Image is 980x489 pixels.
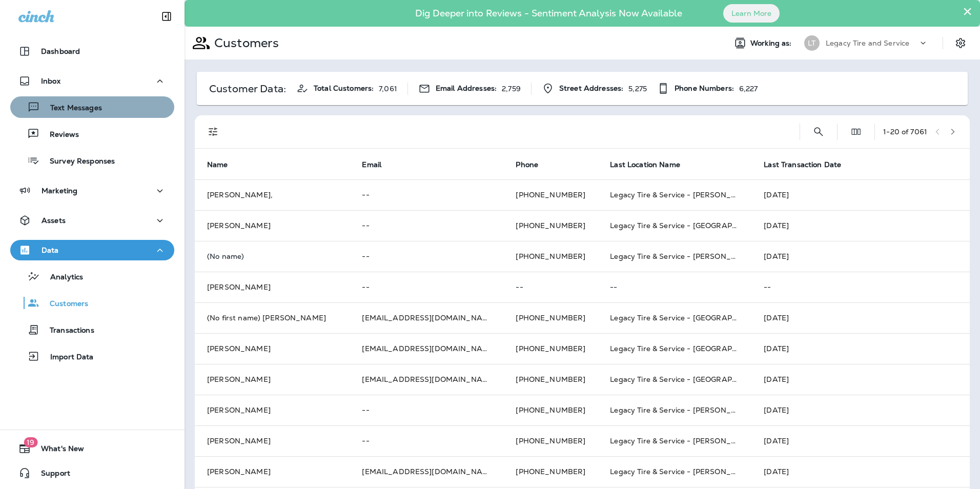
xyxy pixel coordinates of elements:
td: [PHONE_NUMBER] [503,179,598,210]
button: Transactions [10,319,174,340]
button: Edit Fields [846,121,866,142]
span: Email [362,160,395,169]
button: Customers [10,292,174,314]
button: Import Data [10,345,174,367]
p: Legacy Tire and Service [826,39,909,47]
span: Legacy Tire & Service - [GEOGRAPHIC_DATA] (formerly Magic City Tire & Service) [610,221,899,230]
td: [EMAIL_ADDRESS][DOMAIN_NAME] [350,456,503,487]
p: Inbox [41,77,60,85]
span: Legacy Tire & Service - [PERSON_NAME] (formerly Chelsea Tire Pros) [610,190,857,199]
p: Customers [39,299,88,309]
span: Working as: [750,39,794,48]
span: Name [207,160,241,169]
td: [DATE] [751,395,970,425]
span: Legacy Tire & Service - [PERSON_NAME] (formerly Chelsea Tire Pros) [610,405,857,415]
button: Settings [951,34,970,52]
button: Marketing [10,180,174,201]
td: [PHONE_NUMBER] [503,241,598,272]
td: [PERSON_NAME], [195,179,350,210]
td: [PERSON_NAME] [195,456,350,487]
span: Email Addresses: [436,84,497,93]
span: Phone Numbers: [675,84,734,93]
td: [EMAIL_ADDRESS][DOMAIN_NAME] [350,302,503,333]
td: [PHONE_NUMBER] [503,364,598,395]
td: [DATE] [751,179,970,210]
p: -- [362,283,491,291]
td: [PERSON_NAME] [195,395,350,425]
td: [DATE] [751,425,970,456]
p: -- [362,406,491,414]
p: -- [362,221,491,230]
td: [PHONE_NUMBER] [503,302,598,333]
span: Phone [516,160,552,169]
button: Data [10,240,174,260]
span: Legacy Tire & Service - [GEOGRAPHIC_DATA] (formerly Magic City Tire & Service) [610,313,899,322]
div: LT [804,35,820,51]
button: Analytics [10,266,174,287]
p: Data [42,246,59,254]
td: [PERSON_NAME] [195,364,350,395]
span: Legacy Tire & Service - [PERSON_NAME] (formerly Chelsea Tire Pros) [610,252,857,261]
button: Assets [10,210,174,231]
p: -- [764,283,957,291]
p: Dig Deeper into Reviews - Sentiment Analysis Now Available [385,12,712,15]
td: [PERSON_NAME] [195,272,350,302]
td: (No first name) [PERSON_NAME] [195,302,350,333]
span: Phone [516,160,538,169]
p: Customer Data: [209,85,286,93]
td: [EMAIL_ADDRESS][DOMAIN_NAME] [350,364,503,395]
span: Legacy Tire & Service - [PERSON_NAME] (formerly Chelsea Tire Pros) [610,436,857,445]
td: [PHONE_NUMBER] [503,395,598,425]
p: Reviews [39,130,79,140]
p: Analytics [40,273,83,282]
p: Transactions [39,326,94,336]
p: -- [610,283,739,291]
p: 7,061 [379,85,397,93]
p: 5,275 [628,85,647,93]
td: [PERSON_NAME] [195,425,350,456]
button: Dashboard [10,41,174,62]
button: 19What's New [10,438,174,459]
p: Marketing [42,187,77,195]
span: Last Transaction Date [764,160,854,169]
button: Search Customers [808,121,829,142]
span: Legacy Tire & Service - [PERSON_NAME] (formerly Chelsea Tire Pros) [610,467,857,476]
button: Survey Responses [10,150,174,171]
p: -- [362,252,491,260]
span: Street Addresses: [559,84,623,93]
p: Import Data [40,353,94,362]
td: [DATE] [751,302,970,333]
p: Dashboard [41,47,80,55]
button: Support [10,463,174,483]
td: [PHONE_NUMBER] [503,425,598,456]
button: Text Messages [10,96,174,118]
span: Email [362,160,381,169]
p: Customers [210,35,279,51]
span: Last Location Name [610,160,680,169]
button: Reviews [10,123,174,145]
p: 2,759 [502,85,521,93]
span: Name [207,160,228,169]
span: Legacy Tire & Service - [GEOGRAPHIC_DATA] (formerly Magic City Tire & Service) [610,344,899,353]
td: [DATE] [751,210,970,241]
button: Inbox [10,71,174,91]
p: -- [362,437,491,445]
td: [DATE] [751,456,970,487]
td: [DATE] [751,241,970,272]
p: 6,227 [739,85,758,93]
p: -- [362,191,491,199]
td: [DATE] [751,364,970,395]
button: Learn More [723,4,780,23]
button: Collapse Sidebar [152,6,181,27]
span: Last Transaction Date [764,160,841,169]
p: -- [516,283,585,291]
p: Survey Responses [39,157,115,167]
p: Assets [42,216,66,225]
td: [PHONE_NUMBER] [503,210,598,241]
span: 19 [24,437,37,447]
div: 1 - 20 of 7061 [883,128,927,136]
p: Text Messages [40,104,102,113]
span: Support [31,469,70,481]
button: Close [963,3,972,19]
span: What's New [31,444,84,457]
